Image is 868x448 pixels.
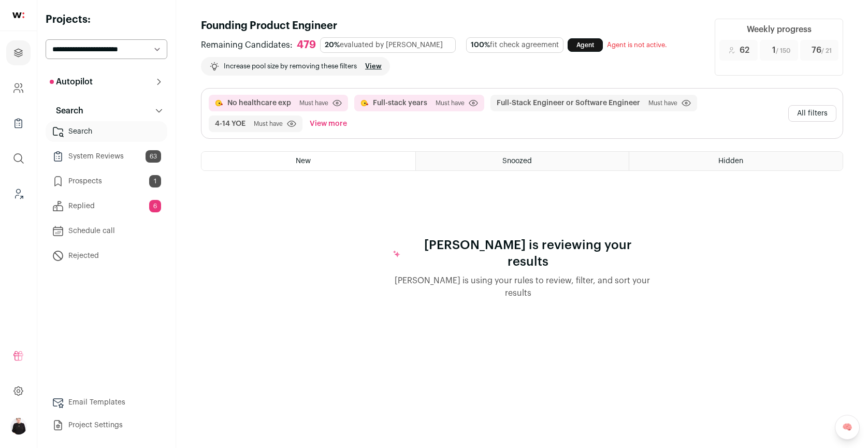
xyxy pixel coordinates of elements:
div: fit check agreement [466,37,563,53]
a: Projects [6,40,31,65]
button: No healthcare exp [227,98,291,108]
button: All filters [788,105,836,122]
img: 9240684-medium_jpg [10,418,27,435]
button: Search [46,100,167,121]
span: Must have [299,99,328,107]
p: [PERSON_NAME] is using your rules to review, filter, and sort your results [393,274,652,299]
span: 20% [325,41,340,49]
a: Company Lists [6,111,31,136]
span: Hidden [718,157,743,165]
span: 1 [772,44,790,56]
div: Weekly progress [747,23,812,36]
a: Email Templates [46,392,167,413]
span: Snoozed [502,157,532,165]
span: 100% [471,41,490,49]
span: / 21 [821,48,832,54]
h1: Founding Product Engineer [201,19,702,33]
button: View more [308,115,349,132]
a: 🧠 [835,415,860,440]
a: Rejected [46,245,167,266]
p: Increase pool size by removing these filters [224,62,357,70]
button: Full-Stack Engineer or Software Engineer [497,98,640,108]
p: [PERSON_NAME] is reviewing your results [405,237,652,270]
a: Search [46,121,167,142]
a: Company and ATS Settings [6,76,31,100]
div: evaluated by [PERSON_NAME] [320,37,456,53]
span: 62 [740,44,749,56]
a: Replied6 [46,196,167,216]
span: 6 [149,200,161,212]
a: Schedule call [46,221,167,241]
button: Autopilot [46,71,167,92]
a: Hidden [629,152,843,170]
span: 1 [149,175,161,187]
a: Project Settings [46,415,167,436]
button: Full-stack years [373,98,427,108]
button: Open dropdown [10,418,27,435]
a: Snoozed [416,152,629,170]
a: Agent [568,38,603,52]
p: Autopilot [50,76,93,88]
a: View [365,62,382,70]
a: Leads (Backoffice) [6,181,31,206]
a: Prospects1 [46,171,167,192]
button: 4-14 YOE [215,119,245,129]
p: Search [50,105,83,117]
span: Must have [254,120,283,128]
img: wellfound-shorthand-0d5821cbd27db2630d0214b213865d53afaa358527fdda9d0ea32b1df1b89c2c.svg [12,12,24,18]
span: Must have [436,99,465,107]
h2: Projects: [46,12,167,27]
span: New [296,157,311,165]
span: Must have [648,99,677,107]
span: 63 [146,150,161,163]
a: System Reviews63 [46,146,167,167]
span: Agent is not active. [607,41,667,48]
span: Remaining Candidates: [201,39,293,51]
div: 479 [297,39,316,52]
span: 76 [812,44,832,56]
span: / 150 [776,48,790,54]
